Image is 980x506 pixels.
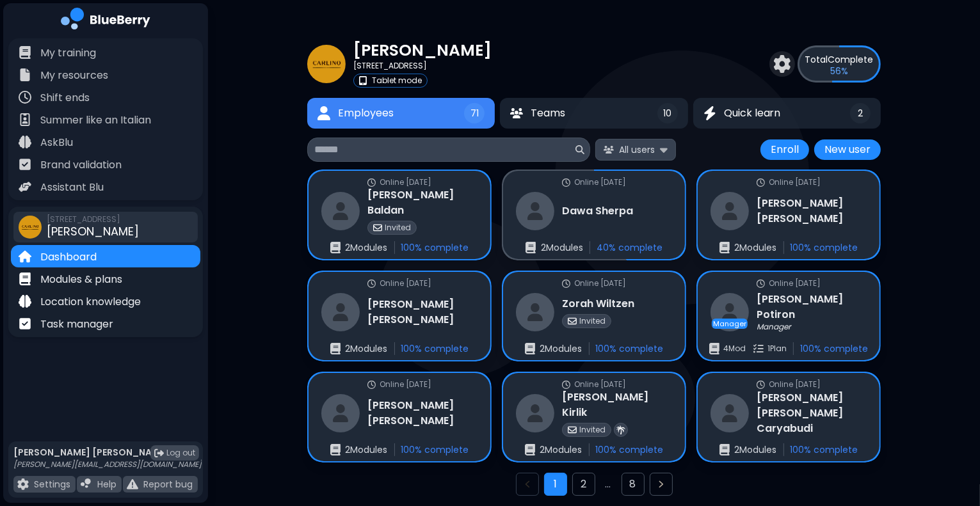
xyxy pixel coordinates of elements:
a: online statusOnline [DATE]restaurantZorah WiltzeninvitedInvitedenrollments2Modules100% complete [502,271,686,361]
p: Help [97,478,116,490]
img: restaurant [711,394,749,432]
button: TeamsTeams10 [500,98,687,129]
span: Employees [338,106,394,121]
img: invited [373,223,382,232]
img: file icon [19,180,31,193]
img: restaurant [516,394,554,432]
img: enrollments [525,444,535,455]
p: 100 % complete [800,343,868,354]
button: Go to page 8 [622,473,645,496]
p: 2 Module s [346,343,388,354]
p: Online [DATE] [380,278,431,289]
a: online statusOnline [DATE]restaurant[PERSON_NAME] KirlikinvitedInvitedsun iconenrollments2Modules... [502,372,686,463]
p: Online [DATE] [574,379,626,390]
span: Log out [166,448,195,458]
a: online statusOnline [DATE]restaurantManager[PERSON_NAME] PotironManagermodules4Modtraining plans1... [696,271,881,361]
p: Task manager [40,317,113,332]
img: Quick learn [703,106,716,121]
button: EmployeesEmployees71 [307,98,495,129]
img: restaurant [516,192,554,230]
p: Summer like an Italian [40,113,151,128]
h3: [PERSON_NAME] [PERSON_NAME] [757,196,867,226]
img: Teams [510,108,523,118]
span: Quick learn [724,106,781,121]
h3: [PERSON_NAME] [PERSON_NAME] Caryabudi [757,390,867,436]
p: Online [DATE] [769,177,821,187]
p: 2 Module s [735,242,777,253]
p: Invited [579,425,606,435]
span: 2 [858,107,863,119]
img: online status [367,381,376,389]
p: Settings [34,478,70,490]
img: expand [660,143,668,155]
h3: Dawa Sherpa [562,203,633,219]
span: [PERSON_NAME] [47,223,139,239]
h3: [PERSON_NAME] [PERSON_NAME] [367,297,478,328]
button: Previous page [516,473,539,496]
img: file icon [19,113,31,126]
p: 1 Plan [767,344,787,354]
p: [PERSON_NAME][EMAIL_ADDRESS][DOMAIN_NAME] [13,459,202,470]
button: Next page [650,473,673,496]
p: Invited [579,316,606,326]
button: Enroll [760,139,809,160]
img: modules [709,343,719,354]
p: Report bug [143,478,193,490]
span: 10 [663,107,671,119]
p: Manager [713,320,746,328]
img: file icon [81,478,92,490]
p: Invited [385,223,411,233]
span: Teams [531,106,565,121]
p: 100 % complete [791,242,858,253]
p: Modules & plans [40,272,122,287]
img: file icon [19,158,31,171]
p: 2 Module s [346,444,388,455]
p: 100 % complete [596,444,664,455]
button: New user [814,139,881,160]
img: online status [562,280,570,288]
img: file icon [19,136,31,148]
p: My resources [40,68,108,83]
p: Online [DATE] [769,379,821,390]
a: online statusOnline [DATE]restaurant[PERSON_NAME] [PERSON_NAME]enrollments2Modules100% complete [307,372,492,463]
p: Online [DATE] [574,177,626,187]
h3: [PERSON_NAME] Kirlik [562,390,672,420]
img: company logo [61,8,150,34]
span: 71 [470,107,479,119]
img: company thumbnail [307,45,346,83]
p: Brand validation [40,157,122,173]
h3: [PERSON_NAME] Potiron [757,292,867,322]
img: online status [562,178,570,187]
p: 2 Module s [735,444,777,455]
p: 56 % [830,65,848,77]
img: tablet [359,76,367,85]
p: Manager [757,322,791,332]
img: online status [757,381,765,389]
button: All users [595,139,676,160]
p: AskBlu [40,135,73,150]
p: [PERSON_NAME] [PERSON_NAME] [13,447,202,458]
p: Shift ends [40,90,90,106]
img: restaurant [711,293,749,331]
img: restaurant [516,293,554,331]
img: enrollments [330,242,341,253]
h3: Zorah Wiltzen [562,296,634,312]
a: tabletTablet mode [353,74,492,88]
span: Total [805,53,828,66]
img: online status [367,178,376,187]
img: invited [568,425,577,434]
img: file icon [19,295,31,308]
img: settings [773,55,791,73]
span: All users [619,144,655,155]
img: enrollments [719,444,730,455]
img: online status [562,381,570,389]
img: search icon [575,145,584,154]
img: restaurant [321,293,360,331]
p: 40 % complete [597,242,663,253]
img: file icon [19,91,31,104]
p: Online [DATE] [574,278,626,289]
img: enrollments [525,343,535,354]
a: online statusOnline [DATE]restaurantDawa Sherpaenrollments2Modules40% complete [502,170,686,260]
img: restaurant [321,192,360,230]
a: online statusOnline [DATE]restaurant[PERSON_NAME] BaldaninvitedInvitedenrollments2Modules100% com... [307,170,492,260]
